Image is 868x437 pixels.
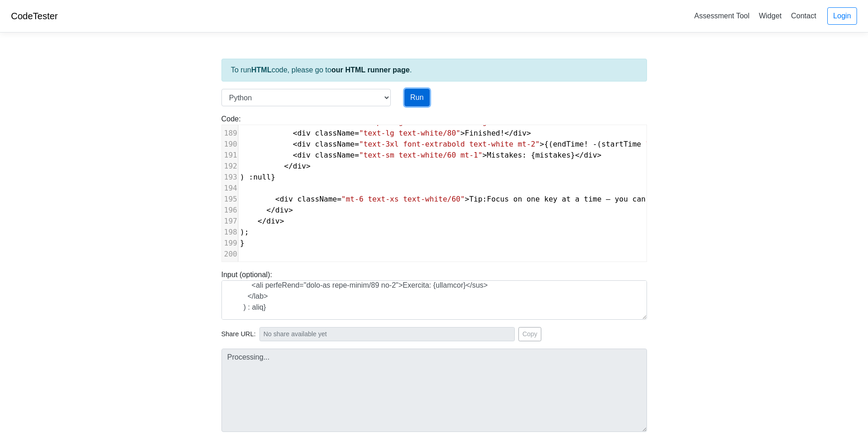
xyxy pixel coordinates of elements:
span: div [297,140,311,148]
span: mistakes [535,151,571,159]
span: < [293,129,297,137]
span: className [315,129,355,137]
span: > [306,162,311,170]
a: CodeTester [11,11,58,21]
span: div [293,162,306,170]
span: div [297,151,311,159]
span: > [288,206,293,214]
a: Contact [787,8,820,23]
span: < [293,140,297,148]
span: > [482,151,487,159]
span: className [297,195,337,203]
span: on [513,195,522,203]
span: "mt-6 text-xs text-white/60" [341,195,465,203]
span: < [275,195,280,203]
span: time [584,195,602,203]
span: > [460,129,465,137]
span: > [465,195,469,203]
span: = [355,140,359,148]
button: Run [404,89,430,106]
span: a [575,195,580,203]
div: 191 [222,150,238,161]
span: ! [584,140,588,148]
span: endTime [553,140,583,148]
input: No share available yet [259,327,515,341]
a: Widget [755,8,785,23]
span: Focus [487,195,509,203]
div: 196 [222,205,238,216]
span: startTime [601,140,641,148]
span: : { } [240,151,602,159]
div: 195 [222,194,238,205]
span: Tip [469,195,482,203]
div: To run code, please go to . [221,59,647,82]
span: "text-lg text-white/80" [359,129,461,137]
span: div [266,217,280,225]
a: Login [827,7,857,25]
span: at [562,195,571,203]
div: 190 [222,139,238,150]
span: className [315,151,355,159]
strong: HTML [251,66,271,74]
span: </ [266,206,275,214]
span: div [584,151,597,159]
span: > [280,217,284,225]
span: > [540,140,545,148]
span: > [597,151,602,159]
span: you [615,195,628,203]
div: 192 [222,161,238,172]
div: 198 [222,227,238,238]
span: } [240,239,245,247]
div: 197 [222,216,238,227]
span: < [293,151,297,159]
span: = [337,195,341,203]
span: </ [258,217,266,225]
div: 194 [222,183,238,194]
span: Share URL: [221,329,256,339]
span: !</ [500,129,513,137]
span: = [355,151,359,159]
span: ) : } [240,173,275,181]
span: </ [575,151,584,159]
span: {( ( )) } [240,140,765,148]
span: "text-3xl font-extrabold text-white mt-2" [359,140,540,148]
span: = [355,129,359,137]
span: Mistakes [487,151,522,159]
span: — [606,195,610,203]
button: Copy [518,327,542,341]
div: Code: [215,114,654,262]
span: null [253,173,271,181]
span: div [280,195,293,203]
span: one [527,195,540,203]
span: ); [240,228,249,236]
span: - [593,140,597,148]
span: </ [284,162,293,170]
span: key [544,195,557,203]
a: our HTML runner page [331,66,410,74]
div: 193 [222,172,238,183]
div: Input (optional): [215,269,654,320]
span: Finished [465,129,500,137]
div: 189 [222,128,238,139]
span: "text-sm text-white/60 mt-1" [359,151,483,159]
span: > [527,129,531,137]
span: className [315,140,355,148]
a: Assessment Tool [690,8,753,23]
div: 200 [222,249,238,260]
span: div [297,129,311,137]
span: can [632,195,646,203]
span: div [275,206,289,214]
div: 199 [222,238,238,249]
span: div [513,129,527,137]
